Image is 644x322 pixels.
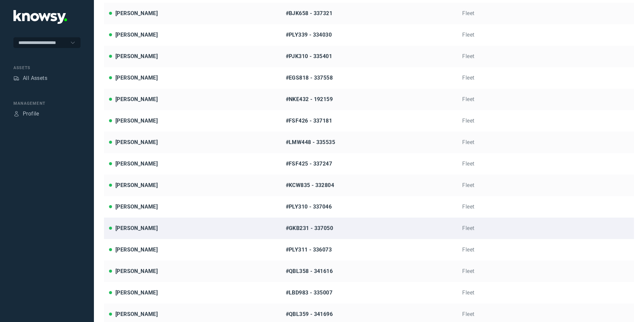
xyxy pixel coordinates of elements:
div: [PERSON_NAME] [115,181,158,189]
div: #NKE432 - 192159 [286,95,452,103]
a: [PERSON_NAME]#BJK658 - 337321Fleet [104,3,634,24]
div: [PERSON_NAME] [115,9,158,17]
a: [PERSON_NAME]#FSF425 - 337247Fleet [104,153,634,175]
div: Fleet [462,9,629,17]
div: #FSF426 - 337181 [286,117,452,125]
div: Fleet [462,52,629,60]
div: #LMW448 - 335535 [286,138,452,146]
a: AssetsAll Assets [13,74,47,82]
div: [PERSON_NAME] [115,246,158,254]
a: [PERSON_NAME]#LBD983 - 335007Fleet [104,282,634,304]
a: [PERSON_NAME]#KCW835 - 332804Fleet [104,175,634,196]
a: [PERSON_NAME]#EGS818 - 337558Fleet [104,67,634,89]
div: Profile [13,111,19,117]
div: [PERSON_NAME] [115,310,158,318]
div: Fleet [462,181,629,189]
a: [PERSON_NAME]#PLY310 - 337046Fleet [104,196,634,218]
div: #LBD983 - 335007 [286,289,452,297]
a: [PERSON_NAME]#FSF426 - 337181Fleet [104,110,634,132]
div: Fleet [462,74,629,82]
a: [PERSON_NAME]#PLY311 - 336073Fleet [104,239,634,261]
div: Fleet [462,246,629,254]
a: [PERSON_NAME]#PJK310 - 335401Fleet [104,46,634,67]
div: Management [13,100,80,106]
div: Profile [23,110,39,118]
div: #PLY311 - 336073 [286,246,452,254]
div: #PLY310 - 337046 [286,203,452,211]
a: ProfileProfile [13,110,39,118]
div: [PERSON_NAME] [115,74,158,82]
div: [PERSON_NAME] [115,203,158,211]
div: Fleet [462,31,629,39]
a: [PERSON_NAME]#GKB231 - 337050Fleet [104,218,634,239]
div: [PERSON_NAME] [115,117,158,125]
div: All Assets [23,74,47,82]
div: Fleet [462,160,629,168]
div: [PERSON_NAME] [115,224,158,232]
div: [PERSON_NAME] [115,267,158,275]
div: [PERSON_NAME] [115,160,158,168]
a: [PERSON_NAME]#NKE432 - 192159Fleet [104,89,634,110]
div: Fleet [462,267,629,275]
div: [PERSON_NAME] [115,95,158,103]
a: [PERSON_NAME]#QBL358 - 341616Fleet [104,261,634,282]
div: [PERSON_NAME] [115,289,158,297]
div: Fleet [462,203,629,211]
div: #GKB231 - 337050 [286,224,452,232]
div: #QBL359 - 341696 [286,310,452,318]
div: #BJK658 - 337321 [286,9,452,17]
a: [PERSON_NAME]#LMW448 - 335535Fleet [104,132,634,153]
div: [PERSON_NAME] [115,31,158,39]
div: Assets [13,65,80,71]
div: #PJK310 - 335401 [286,52,452,60]
div: [PERSON_NAME] [115,138,158,146]
div: Fleet [462,289,629,297]
div: Fleet [462,95,629,103]
div: #FSF425 - 337247 [286,160,452,168]
div: #QBL358 - 341616 [286,267,452,275]
div: Assets [13,75,19,81]
div: [PERSON_NAME] [115,52,158,60]
a: [PERSON_NAME]#PLY339 - 334030Fleet [104,24,634,46]
div: #EGS818 - 337558 [286,74,452,82]
div: Fleet [462,117,629,125]
div: Fleet [462,138,629,146]
div: Fleet [462,310,629,318]
div: #KCW835 - 332804 [286,181,452,189]
div: #PLY339 - 334030 [286,31,452,39]
img: Application Logo [13,10,67,24]
div: Fleet [462,224,629,232]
